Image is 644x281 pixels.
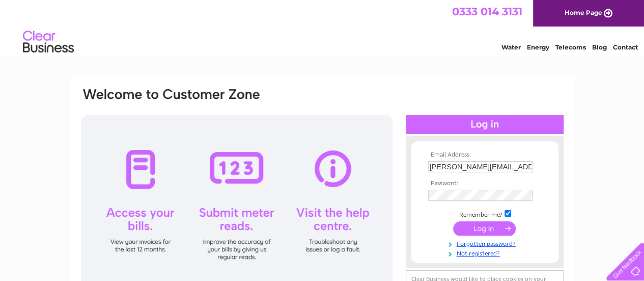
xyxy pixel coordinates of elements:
a: Not registered? [428,248,544,258]
a: Blog [592,43,607,51]
th: Password: [426,180,544,187]
div: Clear Business is a trading name of Verastar Limited (registered in [GEOGRAPHIC_DATA] No. 3667643... [82,6,563,49]
a: Telecoms [555,43,586,51]
a: 0333 014 3131 [452,5,522,18]
th: Email Address: [426,151,544,159]
a: Water [501,43,521,51]
a: Forgotten password? [428,238,544,248]
img: logo.png [22,27,74,58]
input: Submit [453,221,516,236]
td: Remember me? [426,209,544,219]
a: Contact [613,43,638,51]
a: Energy [527,43,549,51]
